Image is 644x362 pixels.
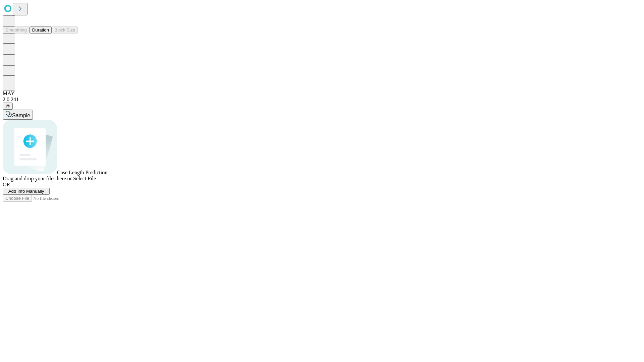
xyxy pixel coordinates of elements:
[57,170,107,175] span: Case Length Prediction
[3,188,50,195] button: Add Info Manually
[3,176,72,181] span: Drag and drop your files here or
[30,26,52,34] button: Duration
[5,104,10,109] span: @
[3,26,30,34] button: Smoothing
[3,90,641,97] div: MAY
[12,113,30,118] span: Sample
[52,26,78,34] button: Block Size
[73,176,96,181] span: Select File
[3,182,10,187] span: OR
[8,189,44,194] span: Add Info Manually
[3,110,33,120] button: Sample
[3,103,13,110] button: @
[3,97,641,103] div: 2.0.241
